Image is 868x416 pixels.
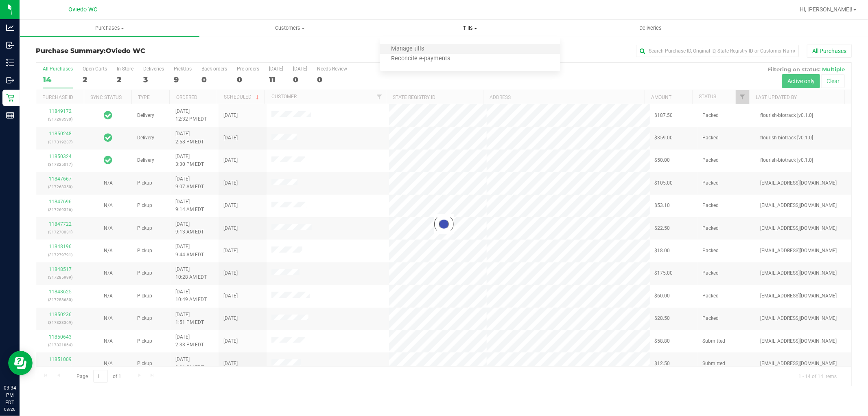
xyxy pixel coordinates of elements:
[636,45,799,57] input: Search Purchase ID, Original ID, State Registry ID or Customer Name...
[6,76,14,84] inline-svg: Outbound
[20,24,199,32] span: Purchases
[69,6,98,13] span: Oviedo WC
[4,406,16,412] p: 08/26
[6,94,14,102] inline-svg: Retail
[6,59,14,67] inline-svg: Inventory
[8,351,33,375] iframe: Resource center
[380,20,560,37] a: Tills Manage tills Reconcile e-payments
[106,47,145,55] span: Oviedo WC
[800,6,853,13] span: Hi, [PERSON_NAME]!
[560,20,741,37] a: Deliveries
[380,55,461,62] span: Reconcile e-payments
[20,20,200,37] a: Purchases
[200,20,380,37] a: Customers
[4,384,16,406] p: 03:34 PM EDT
[6,111,14,119] inline-svg: Reports
[380,46,435,53] span: Manage tills
[807,44,852,58] button: All Purchases
[380,24,560,32] span: Tills
[36,47,308,55] h3: Purchase Summary:
[6,24,14,32] inline-svg: Analytics
[200,24,380,32] span: Customers
[6,41,14,49] inline-svg: Inbound
[628,24,673,32] span: Deliveries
